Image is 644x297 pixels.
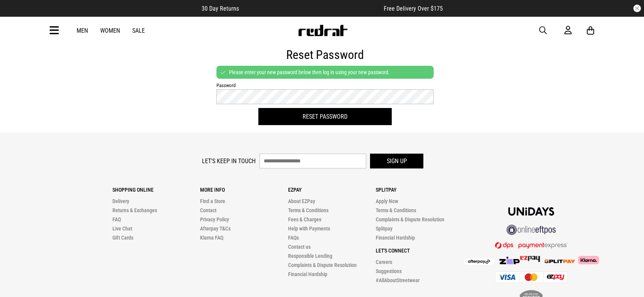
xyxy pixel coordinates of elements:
a: Women [100,27,120,34]
p: Let's Connect [376,248,463,254]
a: FAQs [288,235,299,241]
img: Zip [499,257,520,264]
a: Help with Payments [288,226,330,232]
a: Returns & Exchanges [112,207,157,213]
a: Splitpay [376,226,392,232]
a: Klarna FAQ [200,235,223,241]
h1: Reset Password [216,48,434,62]
a: About EZPay [288,198,315,204]
p: More Info [200,187,288,193]
label: Password [216,83,434,88]
button: Reset Password [258,108,392,125]
a: Contact [200,207,216,213]
a: Financial Hardship [376,235,415,241]
img: Afterpay [464,259,494,265]
a: Fees & Charges [288,216,321,222]
a: Afterpay T&Cs [200,226,231,232]
img: Cards [495,272,567,283]
img: online eftpos [506,225,556,235]
a: Suggestions [376,268,402,274]
a: Terms & Conditions [376,207,416,213]
a: Apply Now [376,198,398,204]
label: Please enter your new password below then log in using your new password. [229,69,390,75]
a: Contact us [288,244,311,250]
img: Klarna [575,256,599,264]
a: Complaints & Dispute Resolution [288,262,357,268]
p: Ezpay [288,187,376,193]
span: Free Delivery Over $175 [384,5,443,12]
a: Gift Cards [112,235,133,241]
img: Splitpay [520,256,540,262]
a: Privacy Policy [200,216,229,222]
a: Careers [376,259,392,265]
a: Men [77,27,88,34]
button: Sign up [370,154,423,168]
a: Complaints & Dispute Resolution [376,216,444,222]
a: Responsible Lending [288,253,332,259]
a: #AllAboutStreetwear [376,277,420,283]
a: FAQ [112,216,121,222]
img: DPS [495,242,567,249]
iframe: Customer reviews powered by Trustpilot [254,5,368,12]
img: Splitpay [545,259,575,263]
img: Redrat logo [298,25,348,36]
a: Terms & Conditions [288,207,328,213]
p: Shopping Online [112,187,200,193]
a: Sale [132,27,145,34]
a: Live Chat [112,226,132,232]
a: Find a Store [200,198,225,204]
span: 30 Day Returns [202,5,239,12]
a: Delivery [112,198,129,204]
a: Financial Hardship [288,271,327,277]
img: Unidays [508,207,554,216]
label: Let's keep in touch [202,157,256,165]
p: Splitpay [376,187,463,193]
